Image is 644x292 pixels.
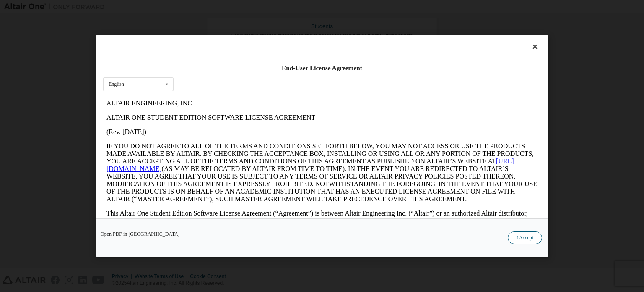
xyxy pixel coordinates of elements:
[109,82,124,87] div: English
[3,32,434,39] p: (Rev. [DATE])
[101,231,180,237] a: Open PDF in [GEOGRAPHIC_DATA]
[3,61,411,76] a: [URL][DOMAIN_NAME]
[3,3,434,11] p: ALTAIR ENGINEERING, INC.
[103,64,541,72] div: End-User License Agreement
[3,46,434,107] p: IF YOU DO NOT AGREE TO ALL OF THE TERMS AND CONDITIONS SET FORTH BELOW, YOU MAY NOT ACCESS OR USE...
[508,231,542,244] button: I Accept
[3,18,434,25] p: ALTAIR ONE STUDENT EDITION SOFTWARE LICENSE AGREEMENT
[3,113,434,144] p: This Altair One Student Edition Software License Agreement (“Agreement”) is between Altair Engine...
